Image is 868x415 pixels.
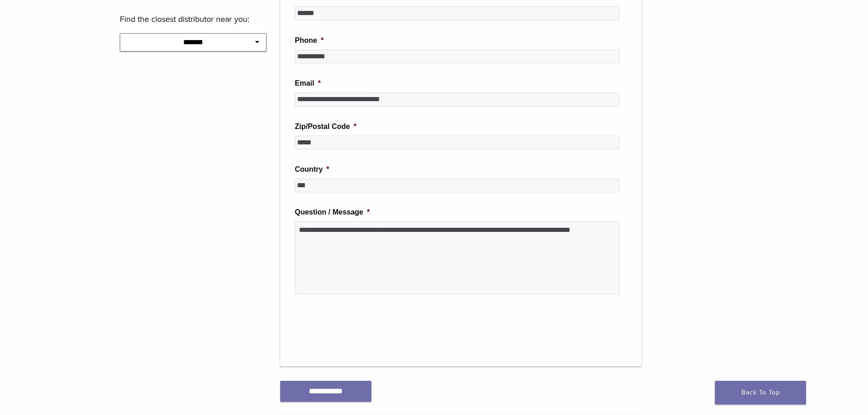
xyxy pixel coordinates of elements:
[295,79,321,88] label: Email
[295,208,370,217] label: Question / Message
[295,165,329,174] label: Country
[295,122,356,132] label: Zip/Postal Code
[295,36,324,46] label: Phone
[295,309,433,344] iframe: reCAPTCHA
[715,381,806,405] a: Back To Top
[120,12,267,26] p: Find the closest distributor near you:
